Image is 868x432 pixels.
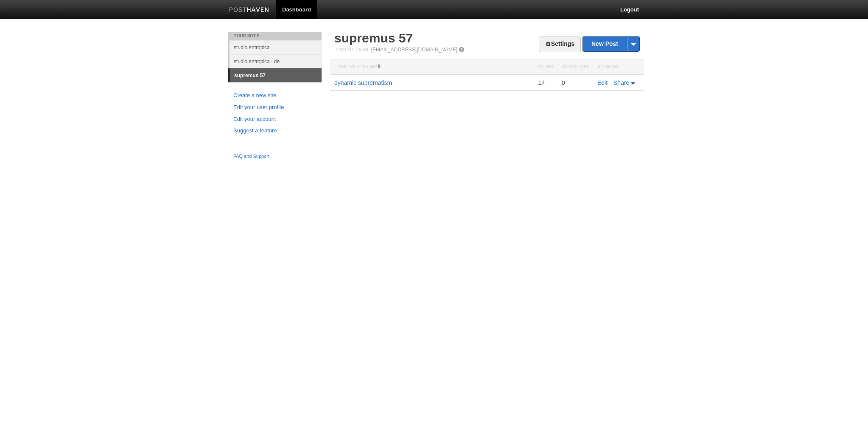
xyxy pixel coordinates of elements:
[233,103,316,112] a: Edit your user profile
[330,59,534,75] th: Homepage Views
[557,59,593,75] th: Comments
[597,79,608,86] a: Edit
[229,7,269,14] img: Posthaven-bar
[583,36,639,51] a: New Post
[378,64,381,70] span: 9
[230,69,322,82] a: supremus 57
[534,59,557,75] th: Views
[233,126,316,135] a: Suggest a feature
[539,36,581,52] a: Settings
[230,54,322,68] a: studio entropica · de
[334,47,370,52] span: Post by Email
[233,115,316,124] a: Edit your account
[334,31,413,45] a: supremus 57
[562,79,589,87] div: 0
[233,153,316,160] a: FAQ and Support
[538,79,553,87] div: 17
[371,47,457,53] a: [EMAIL_ADDRESS][DOMAIN_NAME]
[230,40,322,54] a: studio entropica
[228,32,322,40] li: Your Sites
[613,79,629,86] span: Share
[593,59,644,75] th: Actions
[334,79,392,86] a: dynamic suprematism
[233,91,316,100] a: Create a new site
